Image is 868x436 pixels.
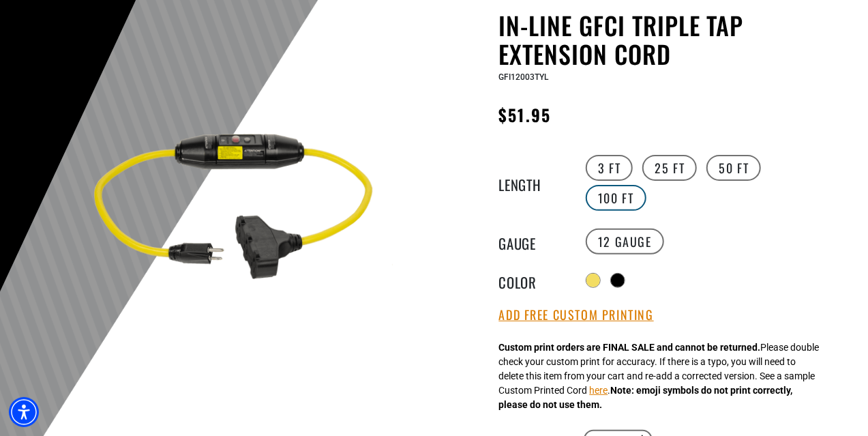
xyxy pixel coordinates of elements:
[499,174,567,192] legend: Length
[65,46,394,375] img: yellow
[499,272,567,289] legend: Color
[499,342,761,353] strong: Custom print orders are FINAL SALE and cannot be returned.
[499,72,549,82] span: GFI12003TYL
[499,102,551,127] span: $51.95
[499,233,567,250] legend: Gauge
[586,185,646,211] label: 100 FT
[590,383,608,398] button: here
[706,155,761,181] label: 50 FT
[586,155,633,181] label: 3 FT
[499,308,654,323] button: Add Free Custom Printing
[642,155,697,181] label: 25 FT
[9,397,39,427] div: Accessibility Menu
[499,340,820,412] div: Please double check your custom print for accuracy. If there is a typo, you will need to delete t...
[499,385,793,410] strong: Note: emoji symbols do not print correctly, please do not use them.
[586,229,664,255] label: 12 Gauge
[499,11,833,68] h1: In-Line GFCI Triple Tap Extension Cord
